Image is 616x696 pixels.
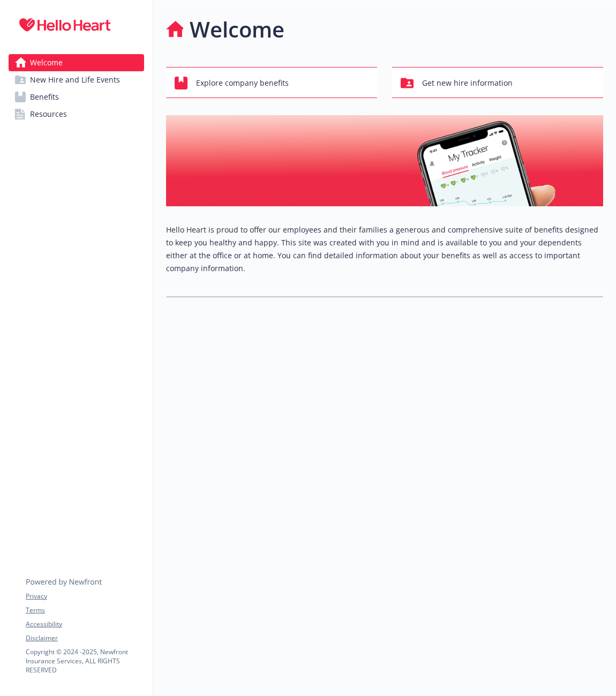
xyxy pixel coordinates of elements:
[166,67,377,98] button: Explore company benefits
[9,106,144,123] a: Resources
[26,592,144,601] a: Privacy
[166,115,603,206] img: overview page banner
[166,223,603,275] p: Hello Heart is proud to offer our employees and their families a generous and comprehensive suite...
[30,71,120,88] span: New Hire and Life Events
[30,88,59,106] span: Benefits
[190,13,284,46] h1: Welcome
[26,633,144,643] a: Disclaimer
[9,54,144,71] a: Welcome
[26,647,144,675] p: Copyright © 2024 - 2025 , Newfront Insurance Services, ALL RIGHTS RESERVED
[9,88,144,106] a: Benefits
[30,106,67,123] span: Resources
[196,73,289,93] span: Explore company benefits
[26,605,144,615] a: Terms
[9,71,144,88] a: New Hire and Life Events
[422,73,513,93] span: Get new hire information
[392,67,603,98] button: Get new hire information
[26,619,144,629] a: Accessibility
[30,54,63,71] span: Welcome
